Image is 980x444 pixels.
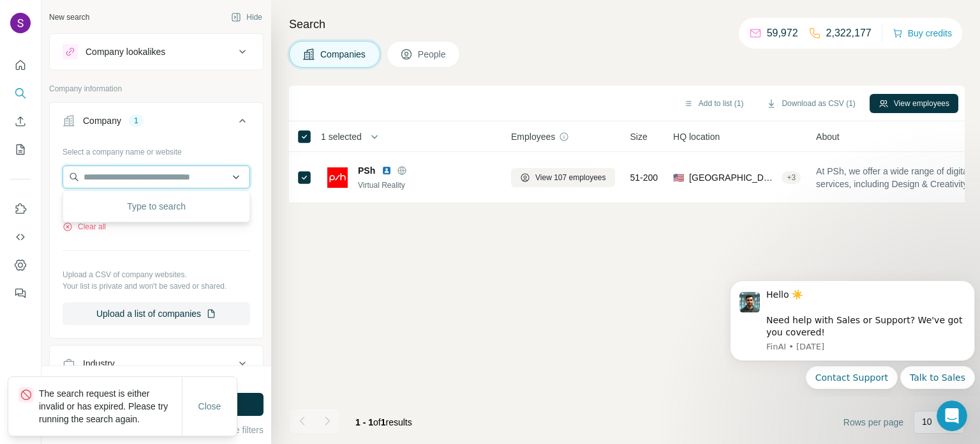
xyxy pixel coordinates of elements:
[129,115,144,126] div: 1
[816,130,840,143] span: About
[63,221,106,233] button: Clear all
[673,171,684,184] span: 🇺🇸
[83,357,115,370] div: Industry
[198,400,221,413] span: Close
[674,94,753,113] button: Add to list (1)
[49,11,89,23] div: New search
[189,395,230,418] button: Close
[103,374,209,385] div: 10000 search results remaining
[49,83,264,95] p: Company information
[85,45,165,58] div: Company lookalikes
[66,194,247,219] div: Type to search
[826,26,872,41] p: 2,322,177
[937,401,967,431] iframe: Intercom live chat
[10,197,31,220] button: Use Surfe on LinkedIn
[10,226,31,249] button: Use Surfe API
[355,417,412,427] span: results
[511,168,615,187] button: View 107 employees
[222,8,271,27] button: Hide
[10,110,31,133] button: Enrich CSV
[39,387,182,425] p: The search request is either invalid or has expired. Please try running the search again.
[381,417,386,427] span: 1
[673,130,720,143] span: HQ location
[50,36,263,67] button: Company lookalikes
[10,254,31,277] button: Dashboard
[10,138,31,161] button: My lists
[83,114,121,127] div: Company
[382,165,392,176] img: LinkedIn logo
[10,282,31,305] button: Feedback
[418,48,447,61] span: People
[511,130,555,143] span: Employees
[63,141,250,158] div: Select a company name or website
[10,13,31,33] img: Avatar
[10,54,31,77] button: Quick start
[358,180,496,191] div: Virtual Reality
[843,416,903,429] span: Rows per page
[327,167,348,188] img: Logo of PSh
[63,280,250,292] p: Your list is private and won't be saved or shared.
[922,415,932,428] p: 10
[535,172,606,183] span: View 107 employees
[893,24,952,42] button: Buy credits
[870,94,958,113] button: View employees
[725,270,980,397] iframe: Intercom notifications message
[50,348,263,379] button: Industry
[355,417,373,427] span: 1 - 1
[373,417,381,427] span: of
[689,171,776,184] span: [GEOGRAPHIC_DATA], [US_STATE]
[358,164,375,177] span: PSh
[757,94,864,113] button: Download as CSV (1)
[63,269,250,280] p: Upload a CSV of company websites.
[289,15,965,33] h4: Search
[767,26,798,41] p: 59,972
[630,130,648,143] span: Size
[782,172,801,183] div: + 3
[630,171,658,184] span: 51-200
[321,130,362,143] span: 1 selected
[10,82,31,105] button: Search
[320,48,367,61] span: Companies
[50,105,263,141] button: Company1
[63,302,250,325] button: Upload a list of companies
